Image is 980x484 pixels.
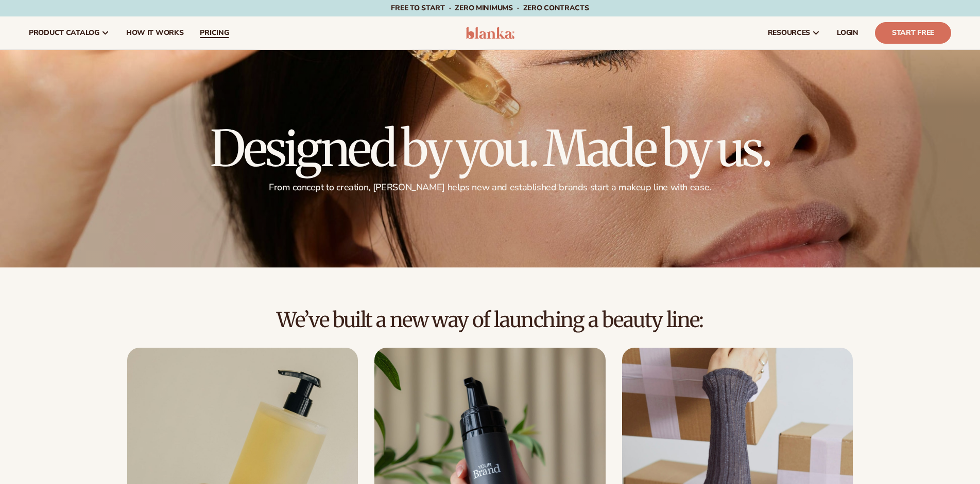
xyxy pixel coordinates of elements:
[829,16,867,49] a: LOGIN
[768,29,810,37] span: resources
[21,16,118,49] a: product catalog
[210,124,770,173] h1: Designed by you. Made by us.
[29,309,951,331] h2: We’ve built a new way of launching a beauty line:
[126,29,184,37] span: How It Works
[466,27,514,39] img: logo
[192,16,237,49] a: pricing
[200,29,229,37] span: pricing
[837,29,858,37] span: LOGIN
[29,29,99,37] span: product catalog
[391,3,589,13] span: Free to start · ZERO minimums · ZERO contracts
[118,16,192,49] a: How It Works
[760,16,829,49] a: resources
[875,22,951,44] a: Start Free
[210,182,770,193] p: From concept to creation, [PERSON_NAME] helps new and established brands start a makeup line with...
